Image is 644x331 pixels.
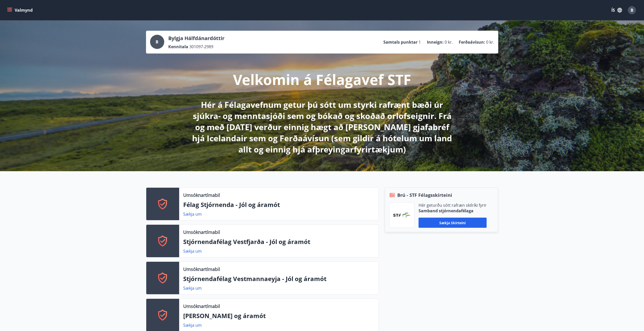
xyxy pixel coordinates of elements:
[189,44,213,49] span: 301097-2989
[419,218,487,228] button: Sækja skírteini
[168,44,188,49] p: Kennitala
[183,248,202,254] a: Sækja um
[183,285,202,291] a: Sækja um
[6,6,35,15] button: menu
[383,39,418,45] p: Samtals punktar
[419,39,421,45] span: 1
[183,192,220,198] p: Umsóknartímabil
[397,192,452,198] span: Brú - STF Félagsskírteini
[233,70,411,89] p: Velkomin á Félagavef STF
[427,39,444,45] p: Inneign :
[189,99,456,155] p: Hér á Félagavefnum getur þú sótt um styrki rafrænt bæði úr sjúkra- og menntasjóði sem og bókað og...
[183,211,202,217] a: Sækja um
[183,311,375,320] p: [PERSON_NAME] og áramót
[183,274,375,283] p: Stjórnendafélag Vestmannaeyja - Jól og áramót
[486,39,494,45] span: 0 kr.
[183,322,202,328] a: Sækja um
[419,202,487,208] p: Hér geturðu sótt rafræn skilríki fyrir
[609,6,625,15] button: ÍS
[168,35,224,42] p: Bylgja Hálfdánardóttir
[419,208,487,214] p: Samband stjórnendafélaga
[183,237,375,246] p: Stjórnendafélag Vestfjarða - Jól og áramót
[156,39,158,45] span: B
[459,39,485,45] p: Ferðaávísun :
[183,266,220,272] p: Umsóknartímabil
[445,39,453,45] span: 0 kr.
[393,213,410,217] img: vjCaq2fThgY3EUYqSgpjEiBg6WP39ov69hlhuPVN.png
[183,229,220,235] p: Umsóknartímabil
[626,4,638,16] button: B
[183,200,375,209] p: Félag Stjórnenda - Jól og áramót
[183,303,220,309] p: Umsóknartímabil
[631,7,633,13] span: B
